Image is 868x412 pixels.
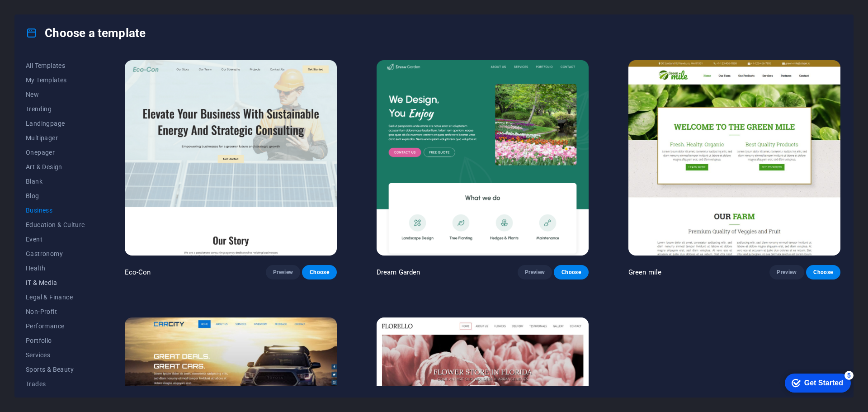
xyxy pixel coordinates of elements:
span: Education & Culture [26,221,85,228]
span: Event [26,236,85,243]
button: Blank [26,174,85,189]
button: My Templates [26,73,85,87]
span: Trades [26,380,85,388]
button: Onepager [26,145,85,160]
span: Services [26,351,85,359]
span: New [26,91,85,98]
button: Trades [26,377,85,391]
button: Trending [26,102,85,116]
p: Eco-Con [125,268,151,277]
h4: Choose a template [26,26,146,40]
p: Green mile [628,268,661,277]
img: Dream Garden [377,60,589,256]
span: Onepager [26,149,85,156]
span: Performance [26,322,85,330]
button: Sports & Beauty [26,362,85,377]
span: Choose [813,269,833,276]
div: Get Started 5 items remaining, 0% complete [7,5,73,24]
button: Education & Culture [26,218,85,232]
span: Portfolio [26,337,85,344]
span: Sports & Beauty [26,366,85,373]
button: Art & Design [26,160,85,174]
button: Performance [26,319,85,333]
span: Gastronomy [26,250,85,257]
span: Choose [561,269,581,276]
button: Legal & Finance [26,290,85,304]
button: Portfolio [26,333,85,348]
button: Services [26,348,85,362]
span: Non-Profit [26,308,85,315]
span: Preview [273,269,293,276]
span: Preview [525,269,545,276]
button: Preview [266,265,300,279]
span: Choose [309,269,329,276]
button: Gastronomy [26,246,85,261]
span: Trending [26,105,85,113]
span: Business [26,207,85,214]
button: Multipager [26,131,85,145]
p: Dream Garden [377,268,420,277]
button: Choose [302,265,336,279]
button: Choose [806,265,840,279]
button: Choose [554,265,588,279]
span: All Templates [26,62,85,69]
img: Eco-Con [125,60,337,256]
span: Preview [777,269,797,276]
span: Multipager [26,134,85,142]
button: Landingpage [26,116,85,131]
span: Legal & Finance [26,294,85,301]
button: Blog [26,189,85,203]
span: Blog [26,192,85,199]
button: Non-Profit [26,304,85,319]
button: Health [26,261,85,275]
span: Blank [26,178,85,185]
span: Art & Design [26,163,85,170]
button: Business [26,203,85,218]
button: IT & Media [26,275,85,290]
div: Get Started [27,10,66,18]
span: My Templates [26,76,85,84]
span: Landingpage [26,120,85,127]
button: All Templates [26,58,85,73]
span: Health [26,265,85,272]
button: Event [26,232,85,246]
div: 5 [67,2,76,11]
button: New [26,87,85,102]
button: Preview [769,265,804,279]
img: Green mile [628,60,840,256]
button: Preview [518,265,552,279]
span: IT & Media [26,279,85,286]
